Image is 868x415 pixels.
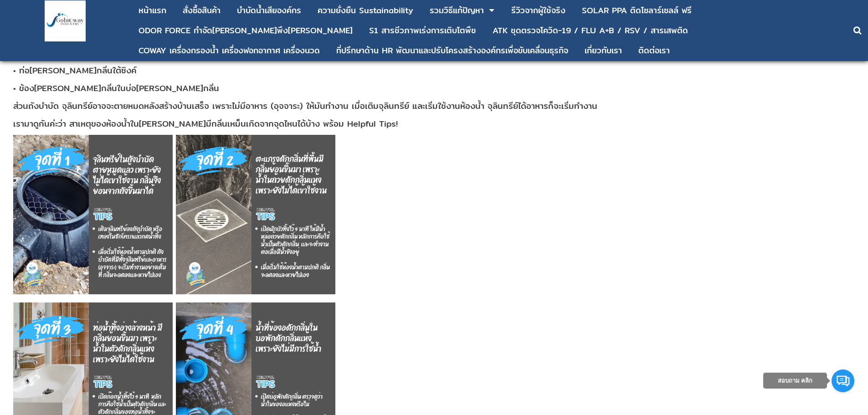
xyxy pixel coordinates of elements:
[585,46,622,55] div: เกี่ยวกับเรา
[318,6,413,15] div: ความยั่งยืน Sustainability
[139,46,320,55] div: COWAY เครื่องกรองน้ำ เครื่องฟอกอากาศ เครื่องนวด
[139,22,353,39] a: ODOR FORCE กำจัด[PERSON_NAME]พึง[PERSON_NAME]
[511,6,565,15] div: รีวิวจากผู้ใช้จริง
[45,0,86,41] img: large-1644130236041.jpg
[13,117,398,130] span: เรามาดูกันค่ะว่า สาเหตุของห้องน้ำใน[PERSON_NAME]มีกลิ่นเหม็นเกิดจากจุดไหนได้บ้าง พร้อม Helpful Tips!
[139,26,353,35] div: ODOR FORCE กำจัด[PERSON_NAME]พึง[PERSON_NAME]
[638,46,670,55] div: ติดต่อเรา
[582,6,692,15] div: SOLAR PPA ติดโซลาร์เซลล์ ฟรี
[13,82,219,95] span: • ข้อง[PERSON_NAME]กลิ่นในบ่อ[PERSON_NAME]กลิ่น
[139,42,320,59] a: COWAY เครื่องกรองน้ำ เครื่องฟอกอากาศ เครื่องนวด
[778,377,813,384] span: สอบถาม คลิก
[493,22,688,39] a: ATK ชุดตรวจโควิด-19 / FLU A+B / RSV / สารเสพติด
[336,42,568,59] a: ที่ปรึกษาด้าน HR พัฒนาและปรับโครงสร้างองค์กรเพื่อขับเคลื่อนธุรกิจ
[13,99,597,113] span: ส่วนถังบำบัด จุลินทรีย์อาจจะตายหมดหลังสร้างบ้านเสร็จ เพราะไม่มีอาหาร (อุจจาระ) ให้มันทำงาน เมื่อเ...
[493,26,688,35] div: ATK ชุดตรวจโควิด-19 / FLU A+B / RSV / สารเสพติด
[13,64,137,77] span: • ท่อ[PERSON_NAME]กลิ่นใต้ซิงค์
[369,26,476,35] div: S1 สารชีวภาพเร่งการเติบโตพืช
[237,2,301,19] a: บําบัดน้ำเสียองค์กร
[430,2,484,19] a: รวมวิธีแก้ปัญหา
[318,2,413,19] a: ความยั่งยืน Sustainability
[511,2,565,19] a: รีวิวจากผู้ใช้จริง
[582,2,692,19] a: SOLAR PPA ติดโซลาร์เซลล์ ฟรี
[183,2,221,19] a: สั่งซื้อสินค้า
[183,6,221,15] div: สั่งซื้อสินค้า
[430,6,484,15] div: รวมวิธีแก้ปัญหา
[369,22,476,39] a: S1 สารชีวภาพเร่งการเติบโตพืช
[638,42,670,59] a: ติดต่อเรา
[139,2,166,19] a: หน้าแรก
[585,42,622,59] a: เกี่ยวกับเรา
[336,46,568,55] div: ที่ปรึกษาด้าน HR พัฒนาและปรับโครงสร้างองค์กรเพื่อขับเคลื่อนธุรกิจ
[237,6,301,15] div: บําบัดน้ำเสียองค์กร
[139,6,166,15] div: หน้าแรก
